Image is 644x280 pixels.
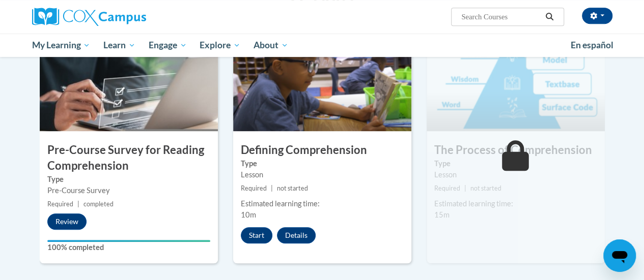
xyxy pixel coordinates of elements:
img: Course Image [233,29,411,131]
a: En español [564,35,620,56]
a: About [247,34,295,57]
label: Type [241,158,404,169]
div: Main menu [24,34,620,57]
img: Course Image [427,29,605,131]
label: 100% completed [47,242,210,253]
button: Start [241,227,272,243]
h3: Pre-Course Survey for Reading Comprehension [40,142,218,174]
span: Learn [103,39,135,51]
span: not started [277,184,308,192]
input: Search Courses [460,11,542,23]
div: Estimated learning time: [241,198,404,209]
span: | [77,200,79,208]
button: Review [47,213,87,230]
a: Engage [142,34,193,57]
iframe: Button to launch messaging window [603,239,636,272]
button: Search [542,11,557,23]
div: Lesson [434,169,597,180]
a: Learn [97,34,142,57]
span: completed [83,200,114,208]
div: Your progress [47,240,210,242]
h3: Defining Comprehension [233,142,411,158]
span: not started [470,184,501,192]
a: My Learning [25,34,97,57]
span: | [464,184,466,192]
label: Type [47,174,210,185]
img: Course Image [40,29,218,131]
div: Pre-Course Survey [47,185,210,196]
span: | [271,184,273,192]
span: Engage [149,39,187,51]
span: En español [571,40,613,50]
div: Estimated learning time: [434,198,597,209]
span: My Learning [32,39,90,51]
span: Required [241,184,267,192]
span: 10m [241,210,256,219]
button: Account Settings [582,8,612,24]
div: Lesson [241,169,404,180]
h3: The Process of Comprehension [427,142,605,158]
button: Details [277,227,316,243]
span: Explore [200,39,240,51]
img: Cox Campus [32,8,146,26]
label: Type [434,158,597,169]
span: Required [47,200,73,208]
a: Explore [193,34,247,57]
span: 15m [434,210,450,219]
span: About [254,39,288,51]
span: Required [434,184,460,192]
a: Cox Campus [32,8,215,26]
